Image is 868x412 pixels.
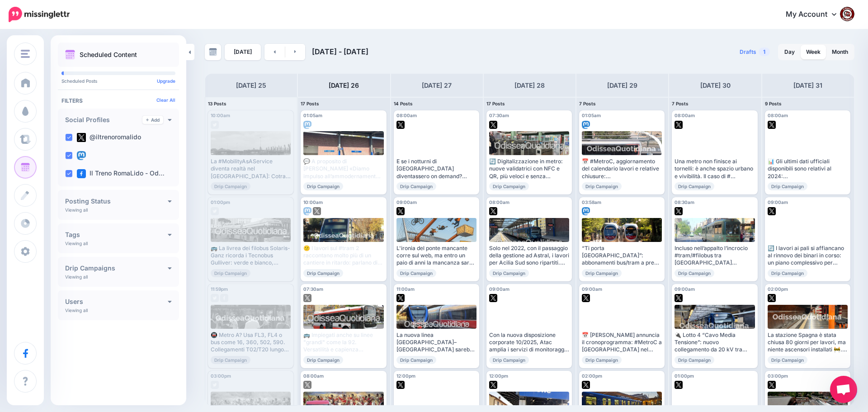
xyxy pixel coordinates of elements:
span: 11:59pm [211,286,228,292]
span: 14 Posts [394,101,413,106]
span: 03:58am [582,199,601,205]
img: twitter-square.png [768,121,776,129]
span: 9 Posts [765,101,782,106]
img: twitter-square.png [303,294,311,302]
img: Missinglettr [9,7,70,22]
span: 01:00pm [675,373,694,379]
img: twitter-grey-square.png [211,381,219,389]
img: twitter-square.png [768,294,776,302]
h4: Filters [61,97,175,104]
span: 7 Posts [672,101,689,106]
div: 📊 Gli ultimi dati ufficiali disponibili sono relativi al 2024: 📌#RomaLido: +13,1% rispetto al 202... [768,158,848,180]
div: 📅 [PERSON_NAME] annuncia il cronoprogramma: #MetroC a [GEOGRAPHIC_DATA] nel [GEOGRAPHIC_DATA] nel... [582,331,662,354]
div: Una metro non finisce ai tornelli: è anche spazio urbano e vivibilità. Il caso di #[MEDICAL_DATA]... [675,158,755,180]
img: calendar-grey-darker.png [209,48,217,56]
div: 😕 I lavori sul #tram 2 raccontano molto più di un cantiere in ritardo: parlano di programmazione ... [303,245,383,267]
span: Drip Campaign [582,269,622,277]
span: 03:00pm [211,373,231,379]
span: Drip Campaign [489,269,529,277]
img: mastodon-square.png [77,151,86,160]
p: Viewing all [65,308,88,313]
a: Month [826,45,854,59]
span: Drip Campaign [582,356,622,364]
h4: Posting Status [65,198,168,204]
div: La nuova linea [GEOGRAPHIC_DATA]–[GEOGRAPHIC_DATA] sarebbe un’infrastruttura strategica per croci... [396,331,476,354]
h4: [DATE] 28 [514,80,545,91]
span: 08:00am [675,113,695,118]
img: twitter-square.png [396,294,405,302]
span: 08:00am [303,373,324,379]
div: 📅 #MetroC, aggiornamento del calendario lavori e relative chiusure: Fino al 24/8 servizio regolar... [582,158,662,180]
img: twitter-square.png [313,207,321,215]
span: 10:00am [303,199,323,205]
span: 09:00am [768,199,788,205]
h4: Users [65,298,168,305]
h4: [DATE] 31 [793,80,822,91]
div: 🔄 I lavori ai pali si affiancano al rinnovo dei binari in corso: un piano complessivo per restitu... [768,245,848,267]
img: twitter-square.png [675,207,683,215]
img: twitter-square.png [396,121,405,129]
img: mastodon-square.png [303,207,311,215]
span: 12:00pm [396,373,415,379]
span: 17 Posts [486,101,505,106]
img: twitter-square.png [768,381,776,389]
span: 08:00am [768,113,788,118]
span: 09:00am [582,286,602,292]
img: twitter-square.png [489,207,497,215]
div: Incluso nell’appalto l’incrocio #tram/#filobus tra [GEOGRAPHIC_DATA][PERSON_NAME] e via Nomentana... [675,245,755,267]
img: facebook-grey-square.png [220,294,228,302]
span: 03:00pm [768,373,788,379]
div: 💬 A proposito di [PERSON_NAME] «Diamo impulso all’ammodernamento della Roma-Lido» dice l’assessor... [303,158,383,180]
span: 02:00pm [582,373,602,379]
span: Drip Campaign [211,182,250,190]
a: Add [142,116,163,124]
span: Drafts [740,49,756,55]
a: Aprire la chat [830,376,857,403]
p: Viewing all [65,241,88,246]
div: La stazione Spagna è stata chiusa 80 giorni per lavori, ma niente ascensori installati 🚧. Ora anc... [768,331,848,354]
img: twitter-square.png [768,207,776,215]
span: Drip Campaign [675,356,714,364]
img: menu.png [21,50,30,58]
span: 08:00am [489,199,509,205]
span: 02:00pm [768,286,788,292]
span: Drip Campaign [211,269,250,277]
span: 01:05am [303,113,322,118]
div: La #MobilityAsAService diventa realtà nel [GEOGRAPHIC_DATA]: Cotral e Trenitalia integrano i serv... [211,158,291,180]
div: L'ironia del ponte mancante corre sul web, ma entro un paio di anni la mancanza sarà compensata. ... [396,245,476,267]
h4: [DATE] 27 [422,80,452,91]
h4: [DATE] 26 [329,80,359,91]
a: Drafts1 [734,44,775,60]
span: 12:00pm [489,373,508,379]
a: [DATE] [225,44,261,60]
a: Clear All [156,97,175,103]
span: 08:30am [675,199,694,205]
img: facebook-square.png [77,169,86,178]
span: Drip Campaign [211,356,250,364]
img: mastodon-square.png [303,121,311,129]
img: twitter-square.png [77,133,86,142]
h4: Social Profiles [65,117,142,123]
span: 01:00pm [211,199,230,205]
img: calendar.png [65,50,75,60]
span: Drip Campaign [489,182,529,190]
p: Viewing all [65,207,88,213]
img: twitter-square.png [675,121,683,129]
img: mastodon-square.png [582,207,590,215]
span: Drip Campaign [768,269,807,277]
img: twitter-square.png [582,381,590,389]
div: 🔌 Lotto 4 “Cavo Media Tensione”: nuovo collegamento da 20 kV tra [PERSON_NAME] e [GEOGRAPHIC_DATA... [675,331,755,354]
span: 01:05am [582,113,601,118]
img: twitter-square.png [303,381,311,389]
a: My Account [777,4,854,26]
h4: [DATE] 25 [236,80,266,91]
img: twitter-grey-square.png [211,294,219,302]
p: Scheduled Posts [61,79,175,83]
img: twitter-square.png [489,381,497,389]
span: Drip Campaign [675,269,714,277]
span: 7 Posts [579,101,596,106]
p: Viewing all [65,274,88,279]
span: Drip Campaign [768,182,807,190]
div: 🔄 Digitalizzazione in metro: nuove validatrici con NFC e QR, più veloci e senza supporto cartaceo... [489,158,569,180]
span: [DATE] - [DATE] [312,47,368,56]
